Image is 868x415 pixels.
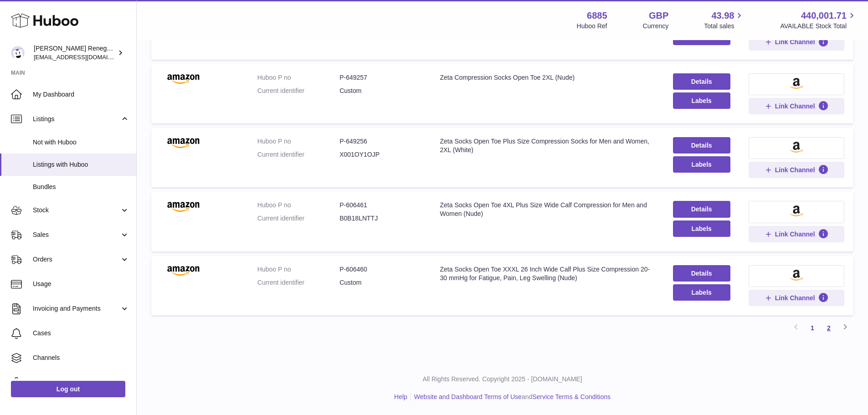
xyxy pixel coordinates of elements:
span: Invoicing and Payments [33,304,120,313]
dd: X001OY1OJP [339,150,421,159]
dd: Custom [339,87,421,95]
span: Link Channel [775,166,815,174]
a: Details [673,73,730,90]
div: Currency [643,22,669,31]
li: and [411,393,611,401]
span: Link Channel [775,38,815,46]
span: 43.98 [711,10,734,22]
a: Log out [11,381,125,397]
a: Details [673,137,730,154]
a: Details [673,265,730,282]
img: amazon-small.png [790,142,803,153]
div: Zeta Socks Open Toe Plus Size Compression Socks for Men and Women, 2XL (White) [440,137,654,154]
dt: Current identifier [257,278,339,287]
span: Sales [33,231,120,239]
img: amazon-small.png [790,78,803,89]
button: Link Channel [749,162,844,178]
dd: P-649256 [339,137,421,146]
dt: Huboo P no [257,201,339,210]
div: Huboo Ref [577,22,607,31]
a: 1 [804,320,821,336]
dt: Huboo P no [257,265,339,274]
a: Service Terms & Conditions [532,393,611,400]
button: Labels [673,284,730,301]
span: My Dashboard [33,90,129,99]
span: Orders [33,255,120,264]
span: [EMAIL_ADDRESS][DOMAIN_NAME] [34,53,134,61]
a: 43.98 Total sales [704,10,745,31]
span: Channels [33,354,129,362]
span: Settings [33,378,129,387]
span: Listings [33,115,120,123]
dt: Huboo P no [257,137,339,146]
div: [PERSON_NAME] Renegade Productions -UK account [34,44,116,61]
button: Link Channel [749,34,844,50]
span: Not with Huboo [33,138,129,147]
a: Help [394,393,407,400]
img: Zeta Socks Open Toe XXXL 26 Inch Wide Calf Plus Size Compression 20-30 mmHg for Fatigue, Pain, Le... [160,265,206,276]
img: Zeta Socks Open Toe 4XL Plus Size Wide Calf Compression for Men and Women (Nude) [160,201,206,212]
a: Website and Dashboard Terms of Use [414,393,522,400]
button: Labels [673,92,730,109]
img: Zeta Compression Socks Open Toe 2XL (Nude) [160,73,206,84]
div: Zeta Socks Open Toe XXXL 26 Inch Wide Calf Plus Size Compression 20-30 mmHg for Fatigue, Pain, Le... [440,265,654,282]
span: Listings with Huboo [33,160,129,169]
span: AVAILABLE Stock Total [780,22,857,31]
img: Zeta Socks Open Toe Plus Size Compression Socks for Men and Women, 2XL (White) [160,137,206,148]
button: Labels [673,156,730,173]
dd: B0B18LNTTJ [339,214,421,223]
span: Bundles [33,183,129,191]
img: amazon-small.png [790,270,803,281]
span: Total sales [704,22,745,31]
span: 440,001.71 [801,10,847,22]
div: Zeta Compression Socks Open Toe 2XL (Nude) [440,73,654,82]
dt: Current identifier [257,87,339,95]
dd: P-606460 [339,265,421,274]
dt: Current identifier [257,214,339,223]
span: Stock [33,206,120,215]
dt: Huboo P no [257,73,339,82]
dd: P-649257 [339,73,421,82]
a: Details [673,201,730,217]
button: Link Channel [749,98,844,114]
dd: P-606461 [339,201,421,210]
button: Link Channel [749,290,844,306]
img: amazon-small.png [790,205,803,216]
img: internalAdmin-6885@internal.huboo.com [11,46,25,60]
p: All Rights Reserved. Copyright 2025 - [DOMAIN_NAME] [144,375,861,384]
strong: GBP [649,10,668,22]
button: Link Channel [749,226,844,242]
strong: 6885 [587,10,607,22]
span: Usage [33,280,129,288]
div: Zeta Socks Open Toe 4XL Plus Size Wide Calf Compression for Men and Women (Nude) [440,201,654,218]
span: Link Channel [775,294,815,302]
a: 440,001.71 AVAILABLE Stock Total [780,10,857,31]
span: Link Channel [775,102,815,110]
button: Labels [673,220,730,237]
a: 2 [821,320,837,336]
span: Cases [33,329,129,338]
dt: Current identifier [257,150,339,159]
dd: Custom [339,278,421,287]
span: Link Channel [775,230,815,238]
